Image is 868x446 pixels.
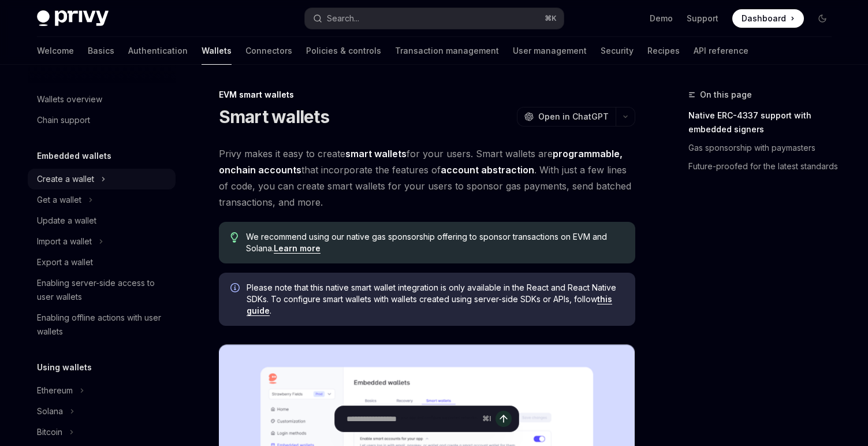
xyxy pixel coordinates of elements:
a: Native ERC-4337 support with embedded signers [688,106,841,139]
div: Export a wallet [37,255,93,269]
button: Send message [496,411,512,427]
a: Chain support [28,110,176,131]
h5: Embedded wallets [37,149,111,163]
img: dark logo [37,10,109,27]
a: Transaction management [395,37,499,65]
a: Enabling offline actions with user wallets [28,307,176,342]
svg: Tip [230,232,239,243]
a: API reference [694,37,748,65]
a: Export a wallet [28,252,176,273]
button: Toggle Ethereum section [28,380,176,401]
span: ⌘ K [545,14,557,23]
button: Toggle dark mode [813,9,832,28]
div: Enabling server-side access to user wallets [37,276,169,304]
a: Connectors [245,37,292,65]
div: Import a wallet [37,235,92,248]
a: Demo [650,13,673,24]
a: Authentication [128,37,188,65]
strong: smart wallets [345,148,407,159]
a: Recipes [647,37,680,65]
div: Chain support [37,113,90,127]
button: Open in ChatGPT [517,107,616,127]
div: Create a wallet [37,172,94,186]
svg: Info [230,283,242,295]
a: Future-proofed for the latest standards [688,157,841,176]
a: Welcome [37,37,74,65]
div: Search... [327,12,359,25]
button: Toggle Create a wallet section [28,169,176,189]
div: Get a wallet [37,193,81,207]
span: Open in ChatGPT [538,111,609,122]
a: Basics [88,37,114,65]
a: Wallets [202,37,232,65]
h5: Using wallets [37,360,92,374]
a: User management [513,37,587,65]
span: We recommend using our native gas sponsorship offering to sponsor transactions on EVM and Solana. [246,231,623,254]
a: Support [687,13,718,24]
input: Ask a question... [347,406,478,432]
div: EVM smart wallets [219,89,635,101]
a: Enabling server-side access to user wallets [28,273,176,307]
h1: Smart wallets [219,106,329,127]
div: Update a wallet [37,214,96,228]
button: Toggle Get a wallet section [28,189,176,210]
div: Solana [37,404,63,418]
a: Security [601,37,634,65]
div: Enabling offline actions with user wallets [37,311,169,339]
div: Wallets overview [37,92,102,106]
a: Wallets overview [28,89,176,110]
div: Bitcoin [37,425,62,439]
a: account abstraction [441,164,534,176]
a: Gas sponsorship with paymasters [688,139,841,157]
span: Privy makes it easy to create for your users. Smart wallets are that incorporate the features of ... [219,146,635,210]
a: Update a wallet [28,210,176,231]
div: Ethereum [37,384,73,397]
button: Toggle Import a wallet section [28,231,176,252]
button: Toggle Bitcoin section [28,422,176,443]
a: Policies & controls [306,37,381,65]
button: Open search [305,8,564,29]
span: Please note that this native smart wallet integration is only available in the React and React Na... [247,282,624,317]
a: Learn more [274,243,321,254]
span: Dashboard [742,13,786,24]
a: Dashboard [732,9,804,28]
button: Toggle Solana section [28,401,176,422]
span: On this page [700,88,752,102]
